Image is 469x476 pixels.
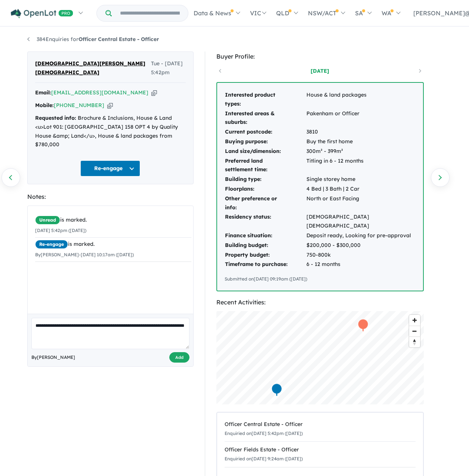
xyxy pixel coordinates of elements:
[35,216,60,225] span: Unread
[225,456,303,461] small: Enquiried on [DATE] 9:24am ([DATE])
[225,250,306,260] td: Property budget:
[35,228,86,233] small: [DATE] 5:42pm ([DATE])
[31,354,75,361] span: By [PERSON_NAME]
[27,36,159,43] a: 384Enquiries forOfficer Central Estate - Officer
[306,175,416,184] td: Single storey home
[35,59,151,77] span: [DEMOGRAPHIC_DATA][PERSON_NAME][DEMOGRAPHIC_DATA]
[35,89,51,96] strong: Email:
[225,445,416,454] div: Officer Fields Estate - Officer
[409,326,420,336] button: Zoom out
[225,109,306,128] td: Interested areas & suburbs:
[306,137,416,147] td: Buy the first home
[54,102,104,109] a: [PHONE_NUMBER]
[151,59,185,77] span: Tue - [DATE] 5:42pm
[306,109,416,128] td: Pakenham or Officer
[35,216,191,225] div: is marked.
[225,260,306,269] td: Timeframe to purchase:
[51,89,148,96] a: [EMAIL_ADDRESS][DOMAIN_NAME]
[225,194,306,213] td: Other preference or info:
[306,260,416,269] td: 6 - 12 months
[409,337,420,347] span: Reset bearing to north
[288,67,352,75] a: [DATE]
[306,127,416,137] td: 3810
[225,137,306,147] td: Buying purpose:
[357,319,368,332] div: Map marker
[113,5,186,21] input: Try estate name, suburb, builder or developer
[35,102,54,109] strong: Mobile:
[225,416,416,442] a: Officer Central Estate - OfficerEnquiried on[DATE] 5:42pm ([DATE])
[35,114,186,149] div: Brochure & Inclusions, House & Land <u>Lot 901: [GEOGRAPHIC_DATA] 158 OPT 4 by Quality House &amp...
[409,315,420,326] button: Zoom in
[306,194,416,213] td: North or East Facing
[306,231,416,241] td: Deposit ready, Looking for pre-approval
[225,212,306,231] td: Residency status:
[306,90,416,109] td: House & land packages
[225,441,416,467] a: Officer Fields Estate - OfficerEnquiried on[DATE] 9:24am ([DATE])
[151,89,157,97] button: Copy
[306,147,416,156] td: 300m² - 399m²
[306,241,416,250] td: $200,000 - $300,000
[306,156,416,175] td: Titling in 6 - 12 months
[409,336,420,347] button: Reset bearing to north
[35,252,134,257] small: By [PERSON_NAME] - [DATE] 10:17am ([DATE])
[306,184,416,194] td: 4 Bed | 3 Bath | 2 Car
[27,35,442,44] nav: breadcrumb
[306,212,416,231] td: [DEMOGRAPHIC_DATA] [DEMOGRAPHIC_DATA]
[225,231,306,241] td: Finance situation:
[225,156,306,175] td: Preferred land settlement time:
[409,326,420,336] span: Zoom out
[107,101,113,109] button: Copy
[216,51,424,62] div: Buyer Profile:
[225,420,416,429] div: Officer Central Estate - Officer
[225,127,306,137] td: Current postcode:
[27,192,194,202] div: Notes:
[35,240,68,249] span: Re-engage
[225,430,303,436] small: Enquiried on [DATE] 5:42pm ([DATE])
[216,297,424,307] div: Recent Activities:
[225,241,306,250] td: Building budget:
[225,275,416,283] div: Submitted on [DATE] 09:19am ([DATE])
[271,383,282,397] div: Map marker
[35,115,76,121] strong: Requested info:
[216,311,424,404] canvas: Map
[225,184,306,194] td: Floorplans:
[225,147,306,156] td: Land size/dimension:
[169,352,189,363] button: Add
[225,90,306,109] td: Interested product types:
[11,9,73,18] img: Openlot PRO Logo White
[80,160,140,176] button: Re-engage
[225,175,306,184] td: Building type:
[78,36,159,43] strong: Officer Central Estate - Officer
[306,250,416,260] td: 750-800k
[35,240,191,249] div: is marked.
